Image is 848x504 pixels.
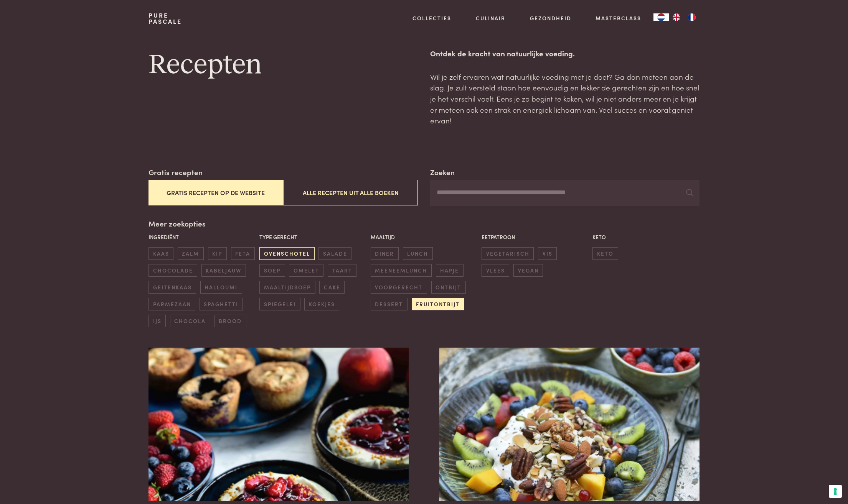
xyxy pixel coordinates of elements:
a: Gezondheid [530,14,571,22]
p: Type gerecht [259,233,366,241]
span: kaas [148,247,173,260]
span: chocola [170,315,210,327]
span: hapje [436,264,464,277]
p: Maaltijd [371,233,478,241]
span: meeneemlunch [371,264,432,277]
span: halloumi [200,281,242,294]
span: zalm [178,247,204,260]
span: keto [592,247,618,260]
span: soep [259,264,285,277]
span: salade [318,247,351,260]
span: vlees [482,264,509,277]
span: kip [208,247,227,260]
span: omelet [289,264,323,277]
span: spiegelei [259,298,300,310]
label: Gratis recepten [148,167,203,178]
p: Keto [592,233,700,241]
span: parmezaan [148,298,195,310]
span: taart [328,264,356,277]
a: Culinair [476,14,505,22]
span: chocolade [148,264,197,277]
span: diner [371,247,399,260]
ul: Language list [669,13,700,21]
a: Masterclass [596,14,641,22]
p: Eetpatroon [482,233,589,241]
span: maaltijdsoep [259,281,315,294]
span: lunch [403,247,433,260]
span: vegan [513,264,543,277]
p: Wil je zelf ervaren wat natuurlijke voeding met je doet? Ga dan meteen aan de slag. Je zult verst... [430,71,700,126]
a: NL [653,13,669,21]
a: PurePascale [148,12,182,25]
span: fruitontbijt [412,298,464,310]
span: brood [214,315,246,327]
span: kabeljauw [201,264,246,277]
span: vis [538,247,557,260]
strong: Ontdek de kracht van natuurlijke voeding. [430,48,575,58]
span: geitenkaas [148,281,196,294]
span: ovenschotel [259,247,314,260]
aside: Language selected: Nederlands [653,13,700,21]
img: Luxe fruitontbijt [148,348,409,501]
span: koekjes [304,298,339,310]
span: vegetarisch [482,247,534,260]
p: Ingrediënt [148,233,256,241]
span: voorgerecht [371,281,427,294]
span: ijs [148,315,166,327]
button: Gratis recepten op de website [148,180,283,205]
span: dessert [371,298,408,310]
a: Collecties [412,14,451,22]
button: Uw voorkeuren voor toestemming voor trackingtechnologieën [829,485,842,498]
label: Zoeken [430,167,455,178]
a: EN [669,13,684,21]
img: Fruitontbijt met noten en zaden [439,348,700,501]
button: Alle recepten uit alle boeken [283,180,418,205]
span: ontbijt [431,281,466,294]
h1: Recepten [148,48,418,82]
span: feta [231,247,255,260]
a: FR [684,13,700,21]
div: Language [653,13,669,21]
span: cake [319,281,345,294]
span: spaghetti [200,298,243,310]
